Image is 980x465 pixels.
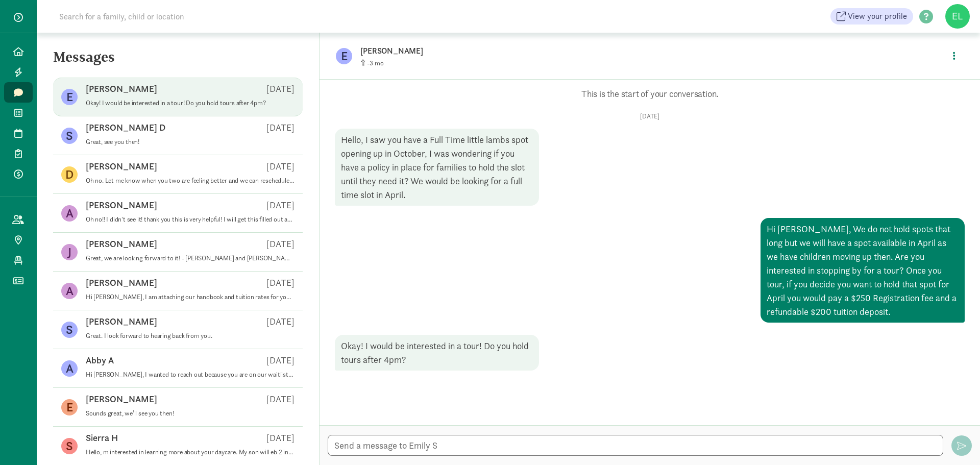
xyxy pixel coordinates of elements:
[86,277,157,289] p: [PERSON_NAME]
[61,205,78,222] figure: A
[61,89,78,105] figure: E
[86,371,295,379] p: Hi [PERSON_NAME], I wanted to reach out because you are on our waitlist. Are you still looking fo...
[86,160,157,173] p: [PERSON_NAME]
[86,121,165,134] p: [PERSON_NAME] D
[61,244,78,260] figure: J
[830,8,913,25] a: View your profile
[61,438,78,454] figure: S
[61,128,78,144] figure: S
[266,315,295,328] p: [DATE]
[335,88,965,100] p: This is the start of your conversation.
[53,6,339,27] input: Search for a family, child or location
[266,238,295,250] p: [DATE]
[61,399,78,415] figure: E
[360,44,682,58] p: [PERSON_NAME]
[266,199,295,211] p: [DATE]
[86,409,295,418] p: Sounds great, we’ll see you then!
[266,277,295,289] p: [DATE]
[335,129,539,206] div: Hello, I saw you have a Full Time little lambs spot opening up in October, I was wondering if you...
[86,99,295,107] p: Okay! I would be interested in a tour! Do you hold tours after 4pm?
[929,416,980,465] iframe: Chat Widget
[86,315,157,328] p: [PERSON_NAME]
[266,83,295,95] p: [DATE]
[86,215,295,224] p: Oh no!! I didn't see it! thank you this is very helpful! I will get this filled out and sent over!
[86,254,295,262] p: Great, we are looking forward to it! - [PERSON_NAME] and [PERSON_NAME]
[86,199,157,211] p: [PERSON_NAME]
[86,83,157,95] p: [PERSON_NAME]
[86,138,295,146] p: Great, see you then!
[335,335,539,371] div: Okay! I would be interested in a tour! Do you hold tours after 4pm?
[86,354,114,366] p: Abby A
[86,293,295,301] p: Hi [PERSON_NAME], I am attaching our handbook and tuition rates for you to learn more about our p...
[86,177,295,185] p: Oh no. Let me know when you two are feeling better and we can reschedule the tour.
[86,238,157,250] p: [PERSON_NAME]
[86,332,295,340] p: Great. I look forward to hearing back from you.
[266,393,295,405] p: [DATE]
[335,112,965,120] p: [DATE]
[266,354,295,366] p: [DATE]
[61,322,78,338] figure: S
[266,121,295,134] p: [DATE]
[61,283,78,299] figure: A
[37,49,319,74] h5: Messages
[61,166,78,183] figure: D
[848,10,907,22] span: View your profile
[336,48,352,64] figure: E
[61,360,78,377] figure: A
[266,432,295,444] p: [DATE]
[367,59,384,67] span: -3
[761,218,965,323] div: Hi [PERSON_NAME], We do not hold spots that long but we will have a spot available in April as we...
[266,160,295,173] p: [DATE]
[86,432,118,444] p: Sierra H
[86,448,295,456] p: Hello, m interested in learning more about your daycare. My son will eb 2 in July - we are lookin...
[86,393,157,405] p: [PERSON_NAME]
